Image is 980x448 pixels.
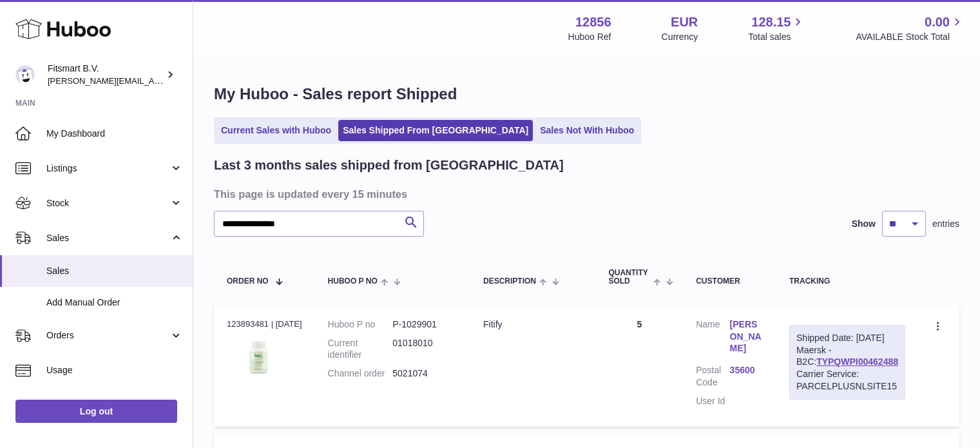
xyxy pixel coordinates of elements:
[214,84,959,104] h1: My Huboo - Sales report Shipped
[789,277,905,286] div: Tracking
[856,14,965,43] a: 0.00 AVAILABLE Stock Total
[46,329,169,342] span: Orders
[46,162,169,175] span: Listings
[15,400,177,423] a: Log out
[595,306,683,427] td: 5
[338,120,533,141] a: Sales Shipped From [GEOGRAPHIC_DATA]
[46,232,169,244] span: Sales
[48,63,164,87] div: Fitsmart B.V.
[46,265,183,277] span: Sales
[925,14,950,31] span: 0.00
[568,31,611,43] div: Huboo Ref
[796,332,898,344] div: Shipped Date: [DATE]
[46,297,183,309] span: Add Manual Order
[48,75,258,86] span: [PERSON_NAME][EMAIL_ADDRESS][DOMAIN_NAME]
[483,318,582,331] div: Fitify
[46,364,183,376] span: Usage
[730,318,764,355] a: [PERSON_NAME]
[575,14,611,31] strong: 12856
[730,364,764,376] a: 35600
[328,337,393,362] dt: Current identifier
[751,14,791,31] span: 128.15
[696,277,764,286] div: Customer
[852,218,876,230] label: Show
[856,31,965,43] span: AVAILABLE Stock Total
[392,318,457,331] dd: P-1029901
[696,318,729,358] dt: Name
[46,128,183,140] span: My Dashboard
[535,120,639,141] a: Sales Not With Huboo
[227,334,291,380] img: 128561739542540.png
[789,325,905,400] div: Maersk - B2C:
[671,14,698,31] strong: EUR
[214,187,956,201] h3: This page is updated every 15 minutes
[608,269,649,286] span: Quantity Sold
[46,197,169,209] span: Stock
[696,364,729,389] dt: Postal Code
[15,65,35,84] img: jonathan@leaderoo.com
[748,14,805,43] a: 128.15 Total sales
[392,367,457,380] dd: 5021074
[328,367,393,380] dt: Channel order
[214,157,564,174] h2: Last 3 months sales shipped from [GEOGRAPHIC_DATA]
[328,277,378,286] span: Huboo P no
[227,277,269,286] span: Order No
[392,337,457,362] dd: 01018010
[227,318,302,330] div: 123893481 | [DATE]
[483,277,536,286] span: Description
[796,368,898,393] div: Carrier Service: PARCELPLUSNLSITE15
[328,318,393,331] dt: Huboo P no
[816,356,898,367] a: TYPQWPI00462488
[748,31,805,43] span: Total sales
[662,31,698,43] div: Currency
[216,120,336,141] a: Current Sales with Huboo
[932,218,959,230] span: entries
[696,395,729,407] dt: User Id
